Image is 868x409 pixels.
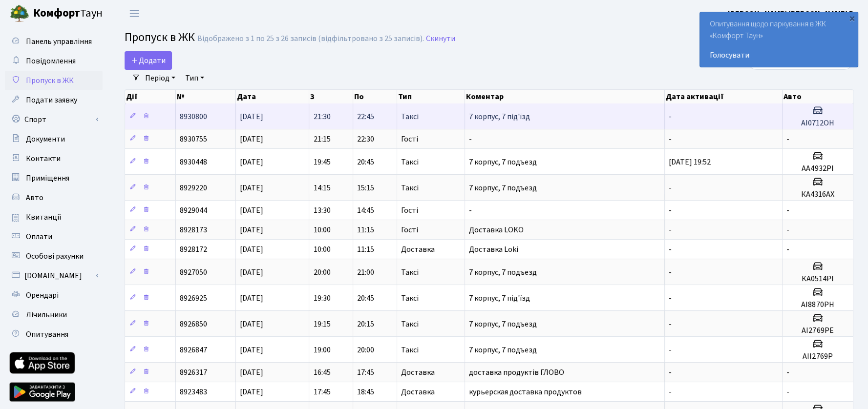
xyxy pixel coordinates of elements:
span: 7 корпус, 7 подъезд [469,319,537,329]
span: Подати заявку [26,95,77,105]
span: 7 корпус, 7 під'їзд [469,293,530,304]
span: Доставка LOKO [469,225,524,235]
span: - [669,293,672,304]
span: 7 корпус, 7 подъезд [469,267,537,278]
span: - [669,387,672,397]
span: - [669,205,672,216]
span: 7 корпус, 7 подъезд [469,157,537,167]
span: 8929220 [180,183,207,193]
span: 8930755 [180,134,207,144]
h5: АІ2769РЕ [786,326,849,335]
span: Таксі [401,294,419,302]
span: Опитування [26,329,68,340]
th: Дії [125,90,176,103]
a: Скинути [426,34,455,43]
h5: AI8870PH [786,300,849,309]
span: Квитанції [26,212,62,223]
span: - [669,319,672,329]
span: 18:45 [357,387,374,397]
span: Приміщення [26,173,69,184]
span: 14:15 [313,183,330,193]
span: Оплати [26,231,52,242]
span: Доставка [401,368,435,376]
span: 19:15 [313,319,330,329]
span: 8926847 [180,345,207,355]
span: 20:00 [313,267,330,278]
a: Тип [181,70,208,86]
span: [DATE] [240,345,263,355]
span: 22:45 [357,111,374,122]
span: Особові рахунки [26,251,84,262]
span: Панель управління [26,36,92,47]
b: Комфорт [33,5,80,21]
b: [PERSON_NAME] [PERSON_NAME] В. [728,8,856,19]
span: 7 корпус, 7 подъезд [469,183,537,193]
span: - [669,367,672,378]
span: Орендарі [26,290,59,301]
span: - [669,134,672,144]
span: Таксі [401,158,419,166]
a: Оплати [5,227,103,246]
span: 17:45 [313,387,330,397]
span: 8927050 [180,267,207,278]
span: 8928172 [180,244,207,255]
span: Гості [401,206,418,214]
span: 7 корпус, 7 під'їзд [469,111,530,122]
span: - [669,244,672,255]
a: Голосувати [710,49,848,61]
a: Повідомлення [5,51,103,71]
span: Таун [33,5,103,22]
span: 10:00 [313,225,330,235]
span: [DATE] [240,244,263,255]
span: - [469,134,472,144]
a: Опитування [5,325,103,344]
span: 19:00 [313,345,330,355]
span: [DATE] [240,183,263,193]
span: [DATE] [240,111,263,122]
span: Доставка Loki [469,244,518,255]
a: Додати [125,51,172,70]
a: Спорт [5,110,103,129]
a: Документи [5,129,103,149]
div: × [847,13,857,23]
span: 11:15 [357,244,374,255]
th: № [176,90,236,103]
span: курьерская доставка продуктов [469,387,582,397]
span: 22:30 [357,134,374,144]
span: - [786,225,789,235]
span: [DATE] [240,387,263,397]
span: - [669,183,672,193]
span: Додати [131,55,166,66]
span: [DATE] [240,157,263,167]
a: Подати заявку [5,90,103,110]
h5: АА4932РІ [786,164,849,173]
span: [DATE] 19:52 [669,157,711,167]
span: 21:00 [357,267,374,278]
h5: AI0712OH [786,119,849,128]
span: 8930800 [180,111,207,122]
span: [DATE] [240,293,263,304]
span: - [786,367,789,378]
a: [PERSON_NAME] [PERSON_NAME] В. [728,8,856,20]
span: - [786,387,789,397]
span: 10:00 [313,244,330,255]
a: [DOMAIN_NAME] [5,266,103,286]
span: доставка продуктів ГЛОВО [469,367,564,378]
span: 19:30 [313,293,330,304]
span: Лічильники [26,309,67,320]
span: 8929044 [180,205,207,216]
span: 15:15 [357,183,374,193]
a: Приміщення [5,168,103,188]
span: - [786,244,789,255]
a: Пропуск в ЖК [5,71,103,90]
span: Авто [26,192,43,203]
span: Пропуск в ЖК [125,29,195,46]
span: [DATE] [240,205,263,216]
span: [DATE] [240,319,263,329]
span: - [669,111,672,122]
span: [DATE] [240,225,263,235]
span: 21:30 [313,111,330,122]
a: Авто [5,188,103,207]
a: Панель управління [5,32,103,51]
span: Повідомлення [26,56,76,66]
